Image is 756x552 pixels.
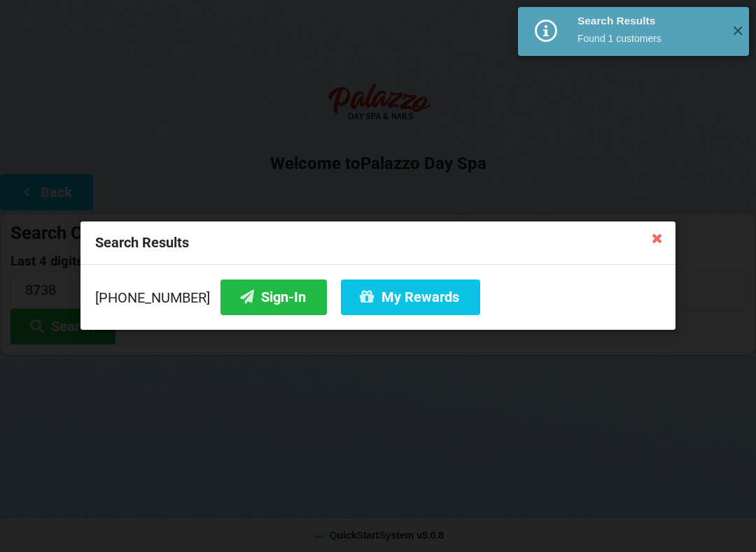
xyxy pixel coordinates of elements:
div: [PHONE_NUMBER] [95,279,661,315]
div: Search Results [80,221,675,265]
button: Sign-In [220,279,327,315]
button: My Rewards [341,279,480,315]
div: Search Results [577,14,721,28]
div: Found 1 customers [577,31,721,45]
